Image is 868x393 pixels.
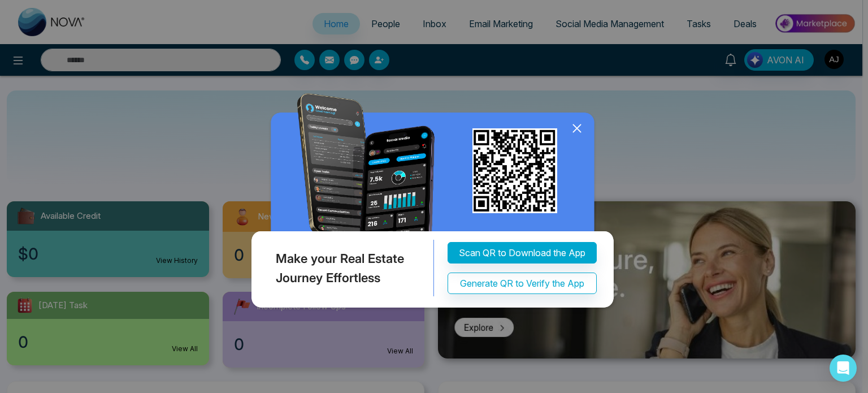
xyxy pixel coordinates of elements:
div: Make your Real Estate Journey Effortless [249,240,434,296]
button: Scan QR to Download the App [448,242,597,264]
img: qr_for_download_app.png [472,128,557,213]
button: Generate QR to Verify the App [448,273,597,294]
img: QRModal [249,93,619,313]
div: Open Intercom Messenger [830,355,857,382]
